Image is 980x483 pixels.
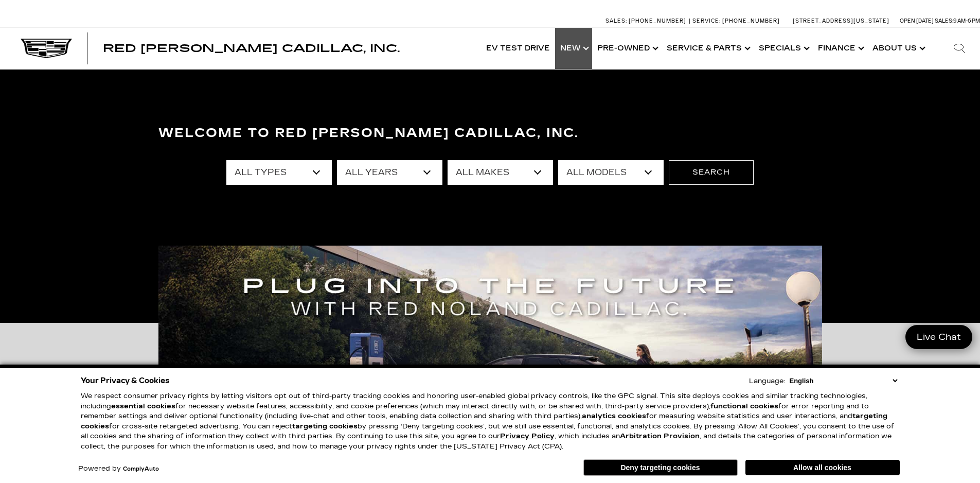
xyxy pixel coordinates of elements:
a: Service: [PHONE_NUMBER] [689,18,782,24]
button: Deny targeting cookies [583,459,738,476]
u: Privacy Policy [500,432,555,440]
button: Allow all cookies [745,460,900,475]
a: ComplyAuto [123,466,159,472]
select: Language Select [787,376,900,386]
strong: targeting cookies [81,412,887,430]
img: Cadillac Dark Logo with Cadillac White Text [21,39,72,58]
span: Live Chat [912,331,966,343]
select: Filter by make [448,160,553,185]
a: Service & Parts [662,28,754,69]
strong: analytics cookies [582,412,646,420]
span: Red [PERSON_NAME] Cadillac, Inc. [103,42,400,55]
h3: Welcome to Red [PERSON_NAME] Cadillac, Inc. [158,123,822,144]
div: Language: [749,378,785,385]
span: [PHONE_NUMBER] [722,18,780,24]
select: Filter by type [226,160,332,185]
a: [STREET_ADDRESS][US_STATE] [793,18,889,24]
div: Search [939,28,980,69]
a: Red [PERSON_NAME] Cadillac, Inc. [103,43,400,54]
a: Finance [813,28,867,69]
a: EV Test Drive [481,28,555,69]
div: Powered by [78,465,159,472]
span: Your Privacy & Cookies [81,373,170,388]
button: Search [669,160,754,185]
span: [PHONE_NUMBER] [629,18,686,24]
strong: essential cookies [111,402,175,410]
select: Filter by year [337,160,442,185]
p: We respect consumer privacy rights by letting visitors opt out of third-party tracking cookies an... [81,391,900,452]
span: Sales: [605,18,627,24]
a: Live Chat [905,325,972,349]
span: 9 AM-6 PM [953,18,980,24]
span: Service: [692,18,721,24]
a: Specials [754,28,813,69]
span: Open [DATE] [900,18,934,24]
strong: functional cookies [710,402,778,410]
a: About Us [867,28,929,69]
a: Pre-Owned [592,28,662,69]
strong: targeting cookies [292,422,358,430]
a: Sales: [PHONE_NUMBER] [605,18,689,24]
a: New [555,28,592,69]
strong: Arbitration Provision [620,432,700,440]
select: Filter by model [558,160,664,185]
span: Sales: [935,18,953,24]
